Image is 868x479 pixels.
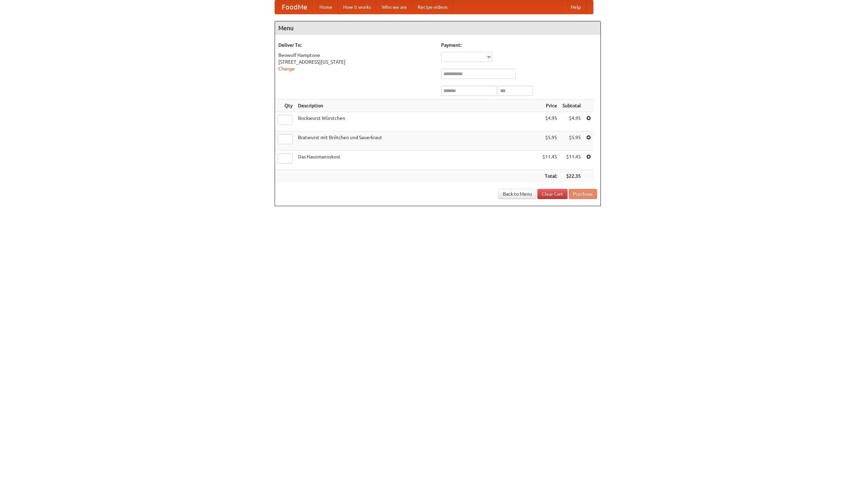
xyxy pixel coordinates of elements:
[540,112,560,131] td: $4.95
[278,52,434,59] div: Beowulf Hamptone
[275,21,600,35] h4: Menu
[412,0,453,14] a: Recipe videos
[278,59,434,65] div: [STREET_ADDRESS][US_STATE]
[560,131,584,151] td: $5.95
[275,0,314,14] a: FoodMe
[295,100,540,112] th: Description
[540,131,560,151] td: $5.95
[537,189,568,199] a: Clear Cart
[295,131,540,151] td: Bratwurst mit Brötchen und Sauerkraut
[295,112,540,131] td: Bockwurst Würstchen
[540,100,560,112] th: Price
[376,0,412,14] a: Who we are
[560,112,584,131] td: $4.95
[565,0,586,14] a: Help
[560,151,584,170] td: $11.45
[278,42,434,48] h5: Deliver To:
[498,189,536,199] a: Back to Menu
[560,170,584,182] th: $22.35
[569,189,597,199] button: Purchase
[278,66,295,71] a: Change
[540,170,560,182] th: Total:
[441,42,597,48] h5: Payment:
[275,100,295,112] th: Qty
[295,151,540,170] td: Das Hausmannskost
[338,0,376,14] a: How it works
[540,151,560,170] td: $11.45
[314,0,338,14] a: Home
[560,100,584,112] th: Subtotal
